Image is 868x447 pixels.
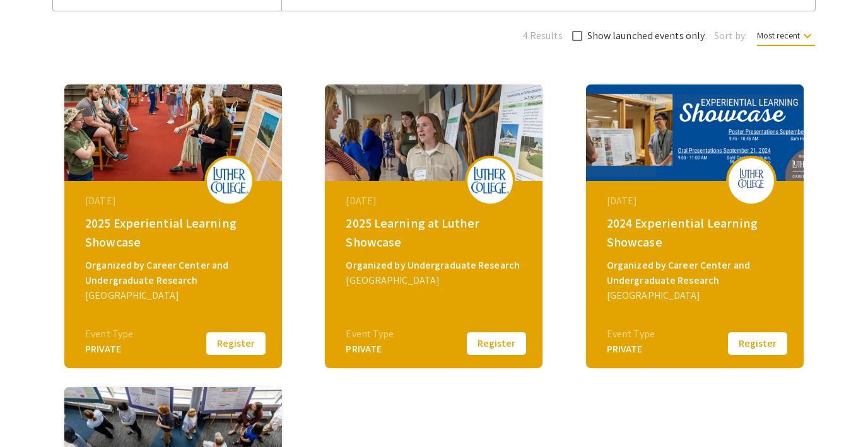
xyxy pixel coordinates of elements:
div: [DATE] [346,194,525,209]
div: Event Type [607,327,655,342]
div: [GEOGRAPHIC_DATA] [85,288,264,303]
div: PRIVATE [346,342,394,357]
div: PRIVATE [85,342,133,357]
div: Event Type [85,327,133,342]
div: Organized by Undergraduate Research [346,258,525,273]
img: 2024-experiential-learning_eventLogo_531c99_.png [732,165,770,196]
div: 2024 Experiential Learning Showcase [607,214,786,252]
span: Most recent [757,30,815,46]
div: [DATE] [607,194,786,209]
div: [GEOGRAPHIC_DATA] [607,288,786,303]
div: [DATE] [85,194,264,209]
div: 2025 Experiential Learning Showcase [85,214,264,252]
div: Organized by Career Center and Undergraduate Research [85,258,264,288]
img: 2025-learning-luther_eventLogo_660283_.png [471,167,509,194]
div: 2025 Learning at Luther Showcase [346,214,525,252]
div: Organized by Career Center and Undergraduate Research [607,258,786,288]
mat-icon: keyboard_arrow_down [800,28,815,44]
button: Register [726,330,789,357]
span: Sort by: [714,28,747,44]
div: PRIVATE [607,342,655,357]
span: Show launched events only [587,28,705,44]
button: Most recent [747,24,825,47]
img: 2025-experiential-learning-showcase_eventCoverPhoto_3051d9__thumb.jpg [64,84,282,181]
div: [GEOGRAPHIC_DATA] [346,273,525,288]
img: 2024-experiential-learning_eventCoverPhoto_fc5cb4__thumb.png [586,84,804,181]
img: 2025-learning-luther_eventCoverPhoto_1c7e1f__thumb.jpg [325,84,542,181]
button: Register [465,330,528,357]
button: Register [204,330,267,357]
iframe: Chat [9,390,54,438]
img: 2025-experiential-learning-showcase_eventLogo_377aea_.png [211,167,249,194]
span: 4 Results [523,28,563,44]
div: Event Type [346,327,394,342]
